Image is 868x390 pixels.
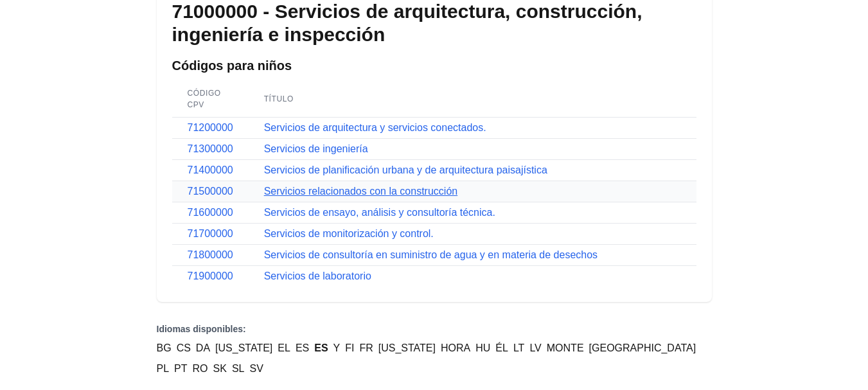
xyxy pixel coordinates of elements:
font: SL [232,363,245,374]
a: Servicios de ensayo, análisis y consultoría técnica. [264,207,495,218]
font: MONTE [547,342,584,353]
font: LT [513,342,524,353]
a: SK [213,361,227,377]
a: MONTE [547,341,584,356]
a: SV [249,361,263,377]
a: HORA [441,341,470,356]
font: [US_STATE] [378,342,436,353]
font: FR [359,342,373,353]
a: BG [157,341,172,356]
a: Y [333,341,341,356]
font: ES [314,342,328,353]
font: ÉL [495,342,508,353]
font: BG [157,342,172,353]
a: 71900000 [188,270,233,281]
font: Código CPV [188,89,221,109]
nav: Versiones en otros idiomas [157,323,712,377]
font: PL [157,363,170,374]
a: ÉL [495,341,508,356]
font: DA [196,342,210,353]
a: EL [278,341,290,356]
a: 71800000 [188,249,233,260]
font: PT [174,363,187,374]
a: 71200000 [188,122,233,133]
font: Título [264,94,294,103]
a: HU [475,341,490,356]
a: CS [177,341,191,356]
a: 71500000 [188,186,233,197]
font: [GEOGRAPHIC_DATA] [589,342,696,353]
a: Servicios relacionados con la construcción [264,186,457,197]
font: CS [177,342,191,353]
font: 71000000 - Servicios de arquitectura, construcción, ingeniería e inspección [172,1,642,45]
font: SK [213,363,227,374]
a: Servicios de monitorización y control. [264,228,434,239]
a: Servicios de consultoría en suministro de agua y en materia de desechos [264,249,598,260]
a: RO [193,361,208,377]
font: RO [193,363,208,374]
font: SV [249,363,263,374]
a: ES [296,341,309,356]
font: ES [296,342,309,353]
font: Idiomas disponibles: [157,324,246,334]
a: SL [232,361,245,377]
a: 71700000 [188,228,233,239]
a: Servicios de ingeniería [264,143,368,154]
a: FR [359,341,373,356]
font: [US_STATE] [215,342,272,353]
a: Servicios de laboratorio [264,270,371,281]
font: Códigos para niños [172,58,292,73]
a: Servicios de planificación urbana y de arquitectura paisajística [264,164,547,175]
a: PL [157,361,170,377]
a: DA [196,341,210,356]
a: [US_STATE] [378,341,436,356]
font: HORA [441,342,470,353]
font: EL [278,342,290,353]
a: [US_STATE] [215,341,272,356]
a: 71600000 [188,207,233,218]
a: [GEOGRAPHIC_DATA] [589,341,696,356]
a: Servicios de arquitectura y servicios conectados. [264,122,486,133]
font: LV [529,342,541,353]
a: ES [314,341,328,356]
a: 71300000 [188,143,233,154]
a: LT [513,341,524,356]
font: FI [345,342,354,353]
a: LV [529,341,541,356]
font: Y [333,342,341,353]
a: FI [345,341,354,356]
font: HU [475,342,490,353]
a: 71400000 [188,164,233,175]
a: PT [174,361,187,377]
